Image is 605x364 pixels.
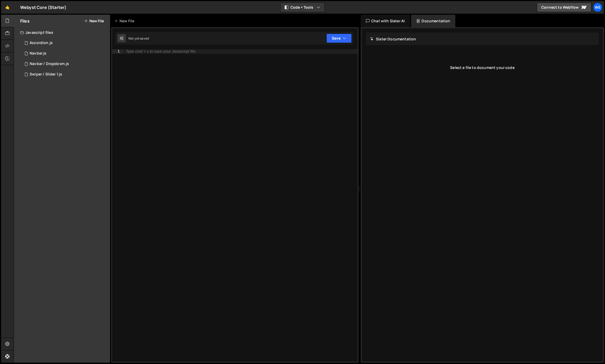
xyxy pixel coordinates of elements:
div: Not yet saved [128,36,149,41]
button: New File [84,19,104,23]
div: 13702/48301.js [20,48,110,59]
div: Javascript files [14,27,110,38]
div: Chat with Slater AI [361,15,410,27]
div: 13702/48302.js [20,59,110,69]
div: 1 [112,49,123,54]
div: 13702/34592.js [20,69,110,80]
h2: Slater Documentation [370,36,416,41]
div: New File [114,18,136,24]
div: Navbar.js [30,51,46,56]
button: Code + Tools [280,3,325,12]
div: 13702/48304.js [20,38,110,48]
a: Connect to Webflow [537,3,591,12]
div: Type cmd + s to save your Javascript file. [126,50,196,53]
div: Accordion.js [30,41,53,45]
div: Select a file to document your code [366,57,599,78]
a: We [593,3,602,12]
h2: Files [20,18,30,24]
button: Save [326,34,352,43]
a: 🤙 [1,1,14,14]
div: Webyst Core (Starter) [20,4,66,10]
div: Navbar / Dropdown.js [30,62,69,66]
div: Documentation [411,15,455,27]
div: Swiper / Slider 1.js [30,72,62,77]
